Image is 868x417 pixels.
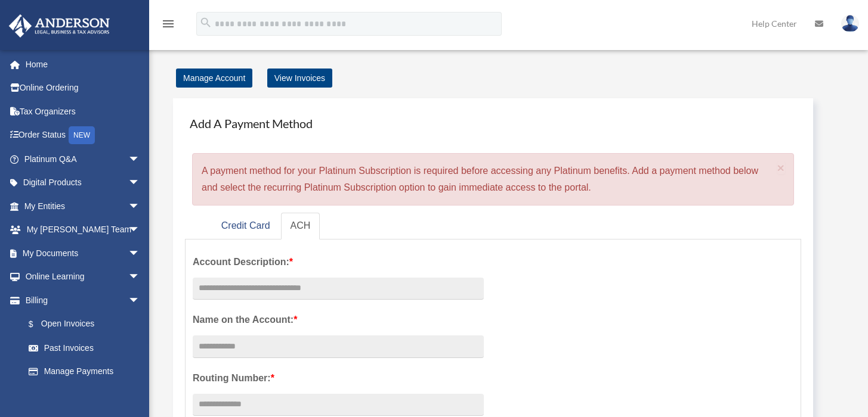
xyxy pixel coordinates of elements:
a: Manage Payments [17,360,152,384]
img: Anderson Advisors Platinum Portal [5,14,113,38]
a: $Open Invoices [17,312,158,337]
div: A payment method for your Platinum Subscription is required before accessing any Platinum benefit... [192,153,794,206]
span: arrow_drop_down [128,218,152,242]
label: Account Description: [193,254,484,270]
a: Billingarrow_drop_down [8,288,158,312]
a: menu [161,21,175,31]
h4: Add A Payment Method [185,110,801,136]
a: ACH [281,213,320,239]
span: $ [35,317,41,332]
a: View Invoices [267,69,332,88]
span: arrow_drop_down [128,147,152,172]
span: arrow_drop_down [128,171,152,195]
span: arrow_drop_down [128,241,152,266]
span: arrow_drop_down [128,194,152,219]
a: Platinum Q&Aarrow_drop_down [8,147,158,171]
label: Routing Number: [193,370,484,387]
span: arrow_drop_down [128,288,152,313]
a: Past Invoices [17,336,158,360]
a: Order StatusNEW [8,123,158,148]
a: Tax Organizers [8,99,158,123]
a: My [PERSON_NAME] Teamarrow_drop_down [8,218,158,242]
a: Digital Productsarrow_drop_down [8,171,158,195]
label: Name on the Account: [193,312,484,328]
a: My Documentsarrow_drop_down [8,241,158,265]
a: Online Learningarrow_drop_down [8,265,158,289]
span: × [777,161,785,175]
a: Home [8,52,158,76]
button: Close [777,161,785,174]
a: Credit Card [212,213,280,239]
a: Manage Account [176,69,252,88]
span: arrow_drop_down [128,265,152,290]
a: Online Ordering [8,76,158,100]
i: menu [161,17,175,31]
img: User Pic [841,15,859,32]
i: search [199,16,212,29]
div: NEW [69,126,95,144]
a: My Entitiesarrow_drop_down [8,194,158,218]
